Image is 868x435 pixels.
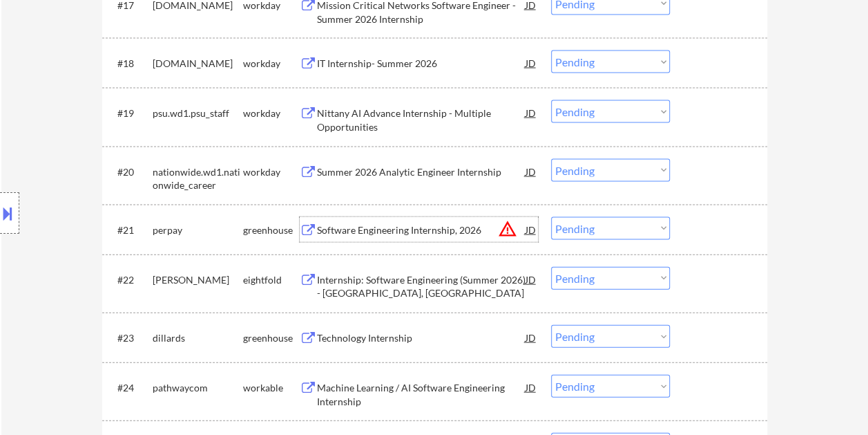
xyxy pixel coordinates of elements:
[243,57,300,71] div: workday
[243,273,300,287] div: eightfold
[243,107,300,120] div: workday
[317,107,525,133] div: Nittany AI Advance Internship - Multiple Opportunities
[524,100,538,125] div: JD
[243,223,300,237] div: greenhouse
[524,375,538,400] div: JD
[117,381,142,395] div: #24
[153,381,243,395] div: pathwaycom
[524,267,538,292] div: JD
[117,57,142,71] div: #18
[524,159,538,184] div: JD
[243,381,300,395] div: workable
[317,273,525,300] div: Internship: Software Engineering (Summer 2026) - [GEOGRAPHIC_DATA], [GEOGRAPHIC_DATA]
[243,165,300,179] div: workday
[317,331,525,345] div: Technology Internship
[317,381,525,408] div: Machine Learning / AI Software Engineering Internship
[153,57,243,71] div: [DOMAIN_NAME]
[524,325,538,350] div: JD
[317,223,525,237] div: Software Engineering Internship, 2026
[524,50,538,75] div: JD
[317,57,525,71] div: IT Internship- Summer 2026
[243,331,300,345] div: greenhouse
[498,219,517,239] button: warning_amber
[317,165,525,179] div: Summer 2026 Analytic Engineer Internship
[524,217,538,242] div: JD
